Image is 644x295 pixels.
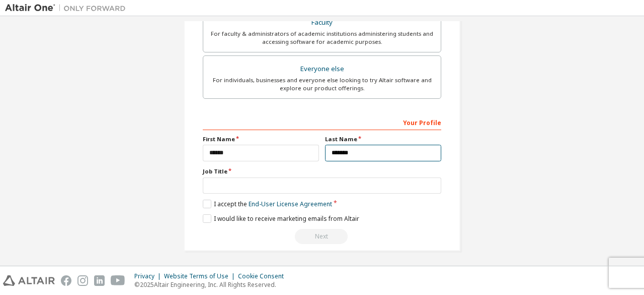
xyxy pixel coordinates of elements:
img: youtube.svg [111,275,125,286]
div: Website Terms of Use [164,272,238,280]
img: instagram.svg [77,275,88,286]
div: Read and acccept EULA to continue [203,229,441,244]
div: Cookie Consent [238,272,290,280]
label: Last Name [325,135,441,143]
label: I accept the [203,200,332,208]
div: Privacy [134,272,164,280]
img: altair_logo.svg [3,275,55,286]
div: Everyone else [209,62,435,76]
img: linkedin.svg [94,275,105,286]
a: End-User License Agreement [249,200,332,208]
div: For faculty & administrators of academic institutions administering students and accessing softwa... [209,30,435,46]
div: Your Profile [203,114,441,130]
div: For individuals, businesses and everyone else looking to try Altair software and explore our prod... [209,76,435,92]
label: First Name [203,135,319,143]
label: Job Title [203,167,441,175]
img: facebook.svg [61,275,71,286]
div: Faculty [209,16,435,30]
img: Altair One [5,3,131,13]
p: © 2025 Altair Engineering, Inc. All Rights Reserved. [134,280,290,289]
label: I would like to receive marketing emails from Altair [203,214,359,223]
